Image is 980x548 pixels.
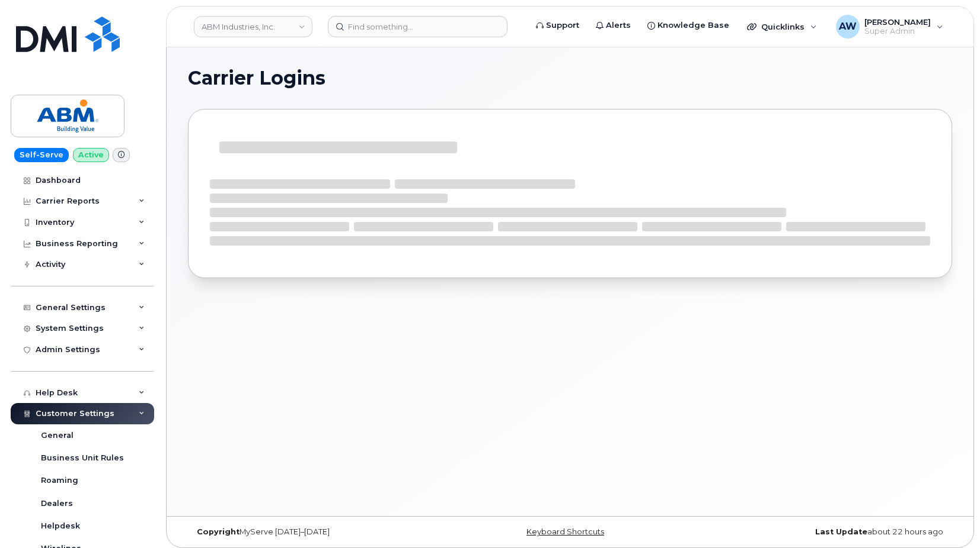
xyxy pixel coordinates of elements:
[815,527,867,536] strong: Last Update
[197,527,240,536] strong: Copyright
[697,527,952,537] div: about 22 hours ago
[188,527,443,537] div: MyServe [DATE]–[DATE]
[188,69,325,87] span: Carrier Logins
[526,527,604,536] a: Keyboard Shortcuts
